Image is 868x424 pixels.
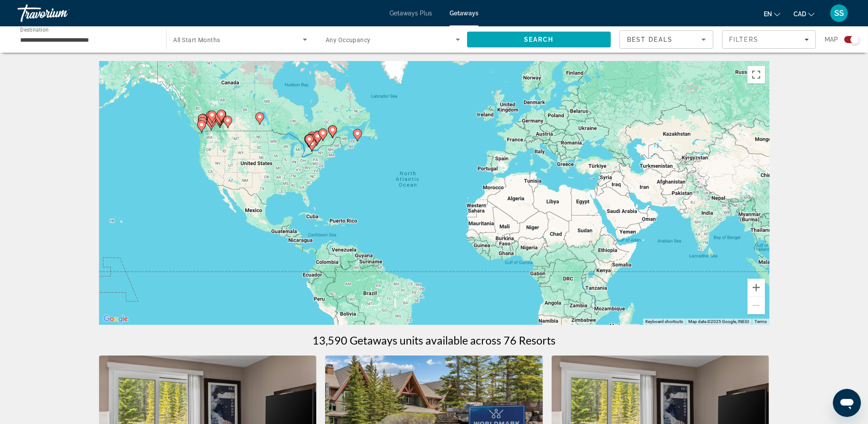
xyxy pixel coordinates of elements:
a: Terms (opens in new tab) [755,319,767,324]
a: Travorium [18,2,105,25]
span: Map [825,33,838,46]
a: Open this area in Google Maps (opens a new window) [101,313,130,325]
span: Search [524,36,554,43]
button: Search [467,32,611,47]
button: Keyboard shortcuts [645,319,683,325]
button: User Menu [828,4,850,22]
span: en [764,11,772,18]
a: Getaways Plus [390,10,432,17]
a: Getaways [450,10,478,17]
input: Select destination [20,35,155,45]
button: Zoom out [748,297,765,314]
span: SS [834,9,844,18]
span: Any Occupancy [326,36,371,43]
mat-select: Sort by [627,34,706,45]
button: Zoom in [748,279,765,296]
span: Destination [20,27,49,33]
button: Change currency [794,7,815,20]
button: Toggle fullscreen view [748,66,765,83]
iframe: Button to launch messaging window [833,389,861,417]
span: All Start Months [174,36,220,43]
button: Change language [764,7,780,20]
img: Google [101,313,130,325]
span: Map data ©2025 Google, INEGI [688,319,749,324]
span: CAD [794,11,806,18]
span: Best Deals [627,36,673,43]
h1: 13,590 Getaways units available across 76 Resorts [312,334,556,347]
button: Filters [722,30,816,49]
span: Filters [729,36,759,43]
